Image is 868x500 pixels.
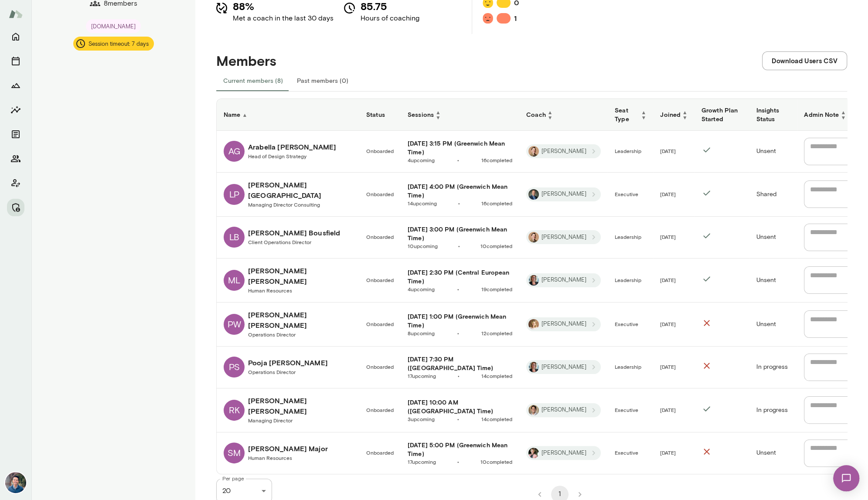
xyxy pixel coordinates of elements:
[481,156,512,163] span: 16 completed
[480,242,512,249] a: 10completed
[536,233,592,241] span: [PERSON_NAME]
[224,141,245,162] div: AG
[7,199,24,216] button: Manage
[248,239,311,245] span: Client Operations Director
[701,106,742,123] h6: Growth Plan Started
[480,242,512,249] span: 10 completed
[749,173,797,217] td: Shared
[248,331,296,337] span: Operations Director
[749,347,797,388] td: In progress
[83,40,154,48] span: Session timeout: 7 days
[224,400,245,421] div: RK
[248,287,292,293] span: Human Resources
[749,432,797,474] td: Unsent
[248,153,306,159] span: Head of Design Strategy
[408,242,512,249] span: •
[290,70,355,91] button: Past members (0)
[366,110,394,119] h6: Status
[615,191,638,197] span: Executive
[481,330,512,337] a: 12completed
[361,13,419,24] p: Hours of coaching
[5,472,26,493] img: Alex Yu
[749,131,797,173] td: Unsent
[408,286,435,293] span: 4 upcoming
[408,200,437,207] span: 14 upcoming
[481,415,512,422] span: 14 completed
[436,109,441,115] span: ▲
[224,395,352,425] a: RK[PERSON_NAME] [PERSON_NAME]Managing Director
[526,360,601,374] div: Jennifer Alvarez[PERSON_NAME]
[660,364,676,370] span: [DATE]
[615,234,641,240] span: Leadership
[536,449,592,457] span: [PERSON_NAME]
[248,357,328,368] h6: Pooja [PERSON_NAME]
[536,406,592,414] span: [PERSON_NAME]
[248,369,296,375] span: Operations Director
[233,13,334,24] p: Met a coach in the last 30 days
[248,265,352,286] h6: [PERSON_NAME] [PERSON_NAME]
[528,319,539,330] img: Jen Berton
[615,407,638,413] span: Executive
[408,458,512,465] span: •
[749,388,797,432] td: In progress
[481,372,512,379] a: 14completed
[682,115,688,120] span: ▼
[660,148,676,154] span: [DATE]
[660,321,676,327] span: [DATE]
[483,13,493,24] img: feedback icon
[528,362,539,372] img: Jennifer Alvarez
[408,268,512,286] a: [DATE] 2:30 PM (Central European Time)
[248,310,352,330] h6: [PERSON_NAME] [PERSON_NAME]
[408,415,435,422] span: 3 upcoming
[749,259,797,303] td: Unsent
[481,286,512,293] span: 19 completed
[408,139,512,156] h6: [DATE] 3:15 PM (Greenwich Mean Time)
[7,174,24,192] button: Client app
[224,357,245,378] div: PS
[615,449,638,456] span: Executive
[660,234,676,240] span: [DATE]
[408,330,435,337] a: 8upcoming
[660,277,676,283] span: [DATE]
[366,364,394,370] span: Onboarded
[528,405,539,415] img: Vijay Rajendran
[526,144,601,158] div: David Mitchell[PERSON_NAME]
[528,448,539,458] img: Kelly K. Oliver
[408,286,512,293] span: •
[615,277,641,283] span: Leadership
[224,184,245,205] div: LP
[408,156,435,163] span: 4 upcoming
[408,458,436,465] a: 17upcoming
[224,180,352,209] a: LP[PERSON_NAME] [GEOGRAPHIC_DATA]Managing Director Consulting
[248,417,293,423] span: Managing Director
[224,227,245,248] div: LB
[408,330,512,337] span: •
[641,115,646,120] span: ▼
[528,189,539,200] img: Michael Alden
[7,77,24,94] button: Growth Plan
[536,320,592,328] span: [PERSON_NAME]
[526,109,601,120] h6: Coach
[408,200,437,207] a: 14upcoming
[408,415,512,422] span: •
[248,201,320,207] span: Managing Director Consulting
[366,449,394,456] span: Onboarded
[408,415,435,422] a: 3upcoming
[528,232,539,242] img: David Mitchell
[248,180,352,201] h6: [PERSON_NAME] [GEOGRAPHIC_DATA]
[7,28,24,45] button: Home
[224,270,245,291] div: ML
[408,398,512,415] a: [DATE] 10:00 AM ([GEOGRAPHIC_DATA] Time)
[224,227,352,248] a: LB[PERSON_NAME] BousfieldClient Operations Director
[408,312,512,330] a: [DATE] 1:00 PM (Greenwich Mean Time)
[528,146,539,156] img: David Mitchell
[682,109,688,115] span: ▲
[660,191,676,197] span: [DATE]
[7,126,24,143] button: Documents
[7,150,24,167] button: Members
[408,225,512,242] a: [DATE] 3:00 PM (Greenwich Mean Time)
[481,200,512,207] span: 16 completed
[248,455,292,461] span: Human Resources
[514,13,517,24] h6: 1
